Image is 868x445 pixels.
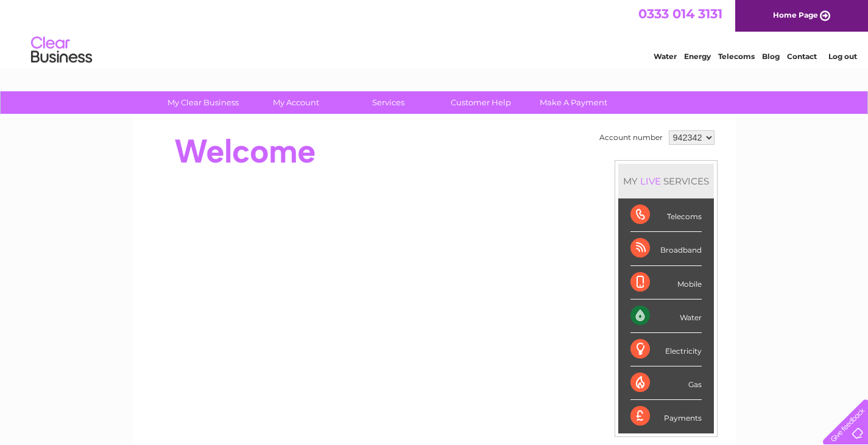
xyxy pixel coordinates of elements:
a: Blog [762,52,780,61]
a: Customer Help [431,91,531,114]
div: Gas [630,366,702,400]
a: My Clear Business [153,91,253,114]
a: Telecoms [718,52,755,61]
div: Payments [630,400,702,433]
div: Broadband [630,232,702,265]
a: Services [338,91,439,114]
div: Electricity [630,333,702,366]
div: Mobile [630,266,702,300]
div: Telecoms [630,198,702,232]
a: Make A Payment [523,91,624,114]
td: Account number [596,127,666,148]
a: 0333 014 3131 [638,6,722,21]
img: logo.png [30,32,93,69]
div: LIVE [638,175,663,187]
a: Log out [828,52,857,61]
a: Energy [684,52,711,61]
div: Water [630,300,702,333]
a: My Account [245,91,346,114]
div: MY SERVICES [618,164,714,198]
div: Clear Business is a trading name of Verastar Limited (registered in [GEOGRAPHIC_DATA] No. 3667643... [147,7,722,59]
a: Water [654,52,677,61]
a: Contact [787,52,817,61]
